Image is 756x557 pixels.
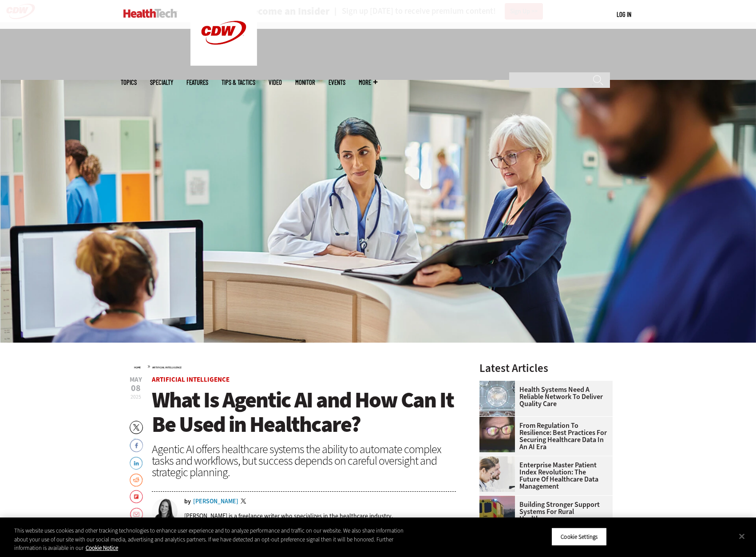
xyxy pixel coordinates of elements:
img: Home [123,9,177,18]
a: Twitter [241,498,249,506]
span: What Is Agentic AI and How Can It Be Used in Healthcare? [152,385,454,439]
img: Healthcare networking [479,381,515,416]
a: [PERSON_NAME] [193,498,238,505]
a: woman wearing glasses looking at healthcare data on screen [479,417,519,424]
a: Events [329,79,345,86]
span: 2025 [131,393,141,400]
a: Features [186,79,208,86]
a: Healthcare networking [479,381,519,388]
a: ambulance driving down country road at sunset [479,496,519,503]
a: Health Systems Need a Reliable Network To Deliver Quality Care [479,386,607,407]
span: by [184,498,191,505]
a: MonITor [295,79,315,86]
a: Enterprise Master Patient Index Revolution: The Future of Healthcare Data Management [479,462,607,490]
span: Topics [121,79,137,86]
h3: Latest Articles [479,363,613,374]
span: More [359,79,377,86]
a: Home [134,366,141,369]
div: Agentic AI offers healthcare systems the ability to automate complex tasks and workflows, but suc... [152,443,456,478]
button: Close [732,526,752,546]
img: ambulance driving down country road at sunset [479,496,515,531]
a: CDW [190,59,257,68]
a: More information about your privacy [86,544,118,552]
img: Erin Laviola [152,498,178,524]
a: Tips & Tactics [222,79,255,86]
span: May [130,376,142,383]
div: » [134,363,456,370]
a: Artificial Intelligence [152,375,230,384]
a: medical researchers look at data on desktop monitor [479,456,519,463]
a: Log in [617,10,631,18]
button: Cookie Settings [551,527,607,546]
a: Artificial Intelligence [152,366,182,369]
span: 08 [130,384,142,393]
span: Specialty [150,79,173,86]
div: User menu [617,10,631,19]
img: medical researchers look at data on desktop monitor [479,456,515,492]
a: From Regulation to Resilience: Best Practices for Securing Healthcare Data in an AI Era [479,422,607,450]
div: This website uses cookies and other tracking technologies to enhance user experience and to analy... [14,526,416,553]
img: woman wearing glasses looking at healthcare data on screen [479,417,515,452]
p: [PERSON_NAME] is a freelance writer who specializes in the healthcare industry. [184,512,393,520]
a: Video [269,79,282,86]
a: Building Stronger Support Systems for Rural Healthcare [479,501,607,522]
